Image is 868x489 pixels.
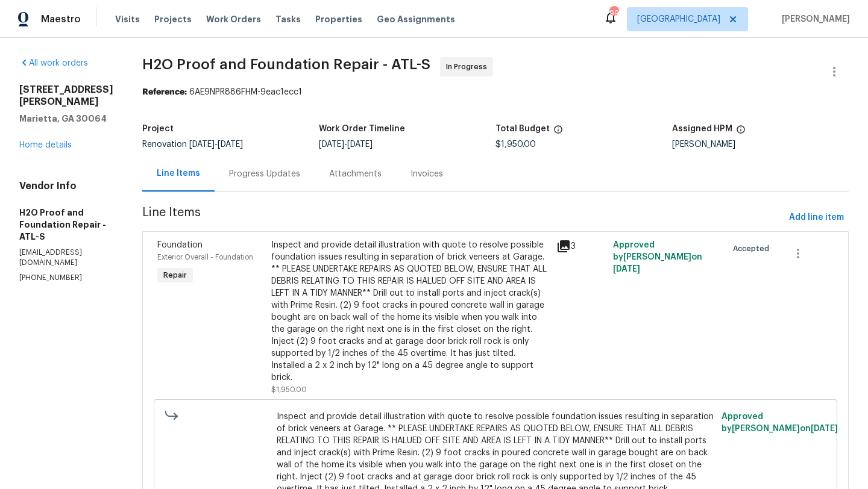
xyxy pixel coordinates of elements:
div: Inspect and provide detail illustration with quote to resolve possible foundation issues resultin... [271,239,549,384]
a: Home details [19,141,72,149]
span: $1,950.00 [495,140,536,149]
div: 6AE9NPR886FHM-9eac1ecc1 [142,86,849,98]
span: - [189,140,243,149]
span: Renovation [142,140,243,149]
span: Work Orders [206,13,261,25]
h5: Work Order Timeline [319,125,405,133]
span: Projects [154,13,192,25]
span: Tasks [275,15,301,23]
span: [PERSON_NAME] [777,13,850,25]
span: Approved by [PERSON_NAME] on [722,413,838,433]
span: Properties [315,13,362,25]
span: Accepted [733,243,774,255]
p: [PHONE_NUMBER] [19,273,113,283]
div: Progress Updates [229,168,300,180]
div: Line Items [157,167,200,179]
span: Visits [115,13,140,25]
h5: H2O Proof and Foundation Repair - ATL-S [19,207,113,243]
span: Add line item [789,210,844,225]
h5: Project [142,125,174,133]
h5: Marietta, GA 30064 [19,113,113,125]
b: Reference: [142,88,187,96]
h4: Vendor Info [19,180,113,192]
span: Exterior Overall - Foundation [157,254,253,261]
p: [EMAIL_ADDRESS][DOMAIN_NAME] [19,248,113,268]
h5: Assigned HPM [672,125,732,133]
span: [DATE] [319,140,344,149]
span: - [319,140,373,149]
span: Geo Assignments [377,13,455,25]
span: In Progress [446,61,492,73]
a: All work orders [19,59,88,67]
span: [DATE] [347,140,373,149]
span: Line Items [142,207,784,229]
span: [DATE] [613,265,640,273]
span: [GEOGRAPHIC_DATA] [637,13,720,25]
span: $1,950.00 [271,386,307,393]
span: Approved by [PERSON_NAME] on [613,241,702,273]
span: Repair [159,269,192,281]
div: 99 [609,7,618,19]
div: Attachments [329,168,382,180]
span: H2O Proof and Foundation Repair - ATL-S [142,57,430,72]
span: [DATE] [811,425,838,433]
h2: [STREET_ADDRESS][PERSON_NAME] [19,84,113,108]
h5: Total Budget [495,125,550,133]
span: Maestro [41,13,81,25]
span: [DATE] [189,140,215,149]
div: Invoices [410,168,443,180]
span: Foundation [157,241,203,249]
span: The hpm assigned to this work order. [736,125,746,140]
button: Add line item [784,207,849,229]
span: [DATE] [218,140,243,149]
span: The total cost of line items that have been proposed by Opendoor. This sum includes line items th... [553,125,563,140]
div: 3 [556,239,606,254]
div: [PERSON_NAME] [672,140,849,149]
